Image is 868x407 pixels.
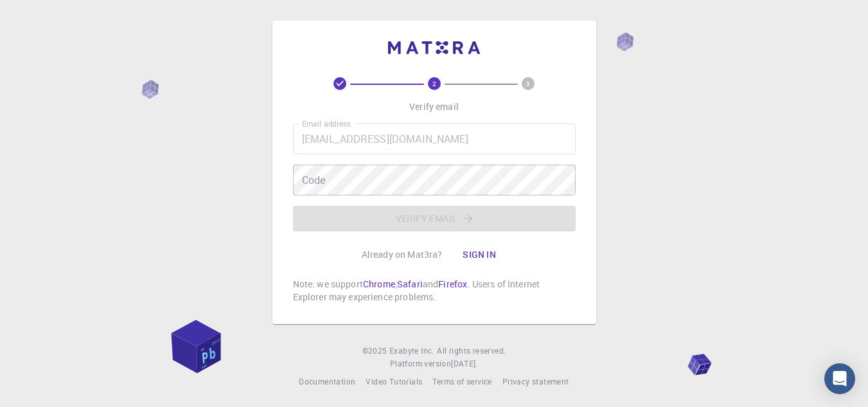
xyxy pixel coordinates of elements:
span: Exabyte Inc. [389,345,434,356]
span: © 2025 [362,345,389,357]
span: Platform version [390,357,451,370]
a: Documentation [299,375,355,388]
a: Terms of service [432,375,492,388]
a: Exabyte Inc. [389,345,434,357]
a: Privacy statement [502,375,569,388]
span: Privacy statement [502,376,569,386]
a: [DATE]. [451,357,478,370]
label: Email address [302,118,351,129]
text: 3 [526,79,530,88]
p: Already on Mat3ra? [362,248,443,261]
p: Note: we support , and . Users of Internet Explorer may experience problems. [293,278,576,303]
span: Documentation [299,376,355,386]
div: Open Intercom Messenger [824,363,855,394]
span: [DATE] . [451,358,478,368]
a: Chrome [363,278,395,290]
a: Video Tutorials [366,375,422,388]
p: Verify email [409,100,459,113]
button: Sign in [452,242,506,267]
a: Firefox [438,278,467,290]
text: 2 [432,79,436,88]
span: All rights reserved. [437,345,506,357]
span: Video Tutorials [366,376,422,386]
a: Safari [397,278,423,290]
span: Terms of service [432,376,492,386]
